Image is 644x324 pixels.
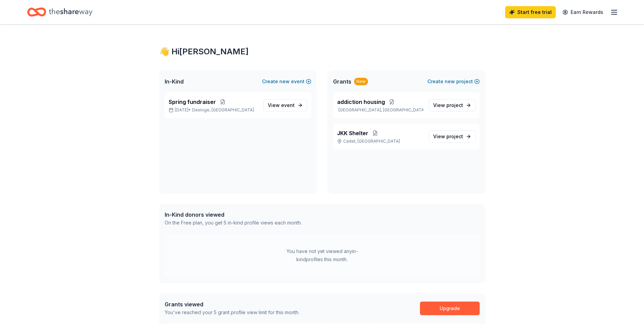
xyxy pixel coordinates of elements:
[420,302,480,315] a: Upgrade
[263,99,307,111] a: View event
[165,219,302,227] div: On the Free plan, you get 5 in-kind profile views each month.
[279,77,290,86] span: new
[280,247,365,264] div: You have not yet viewed any in-kind profiles this month.
[192,107,254,113] span: Desloge, [GEOGRAPHIC_DATA]
[446,133,463,139] span: project
[337,98,385,106] span: addiction housing
[169,98,216,106] span: Spring fundraiser
[268,101,295,109] span: View
[427,77,480,86] button: Createnewproject
[446,102,463,108] span: project
[169,107,258,113] p: [DATE] •
[337,139,423,144] p: Cadet, [GEOGRAPHIC_DATA]
[337,129,368,137] span: JKK Shelter
[333,77,351,86] span: Grants
[558,6,607,18] a: Earn Rewards
[505,6,556,18] a: Start free trial
[281,102,295,108] span: event
[433,101,463,109] span: View
[354,78,368,85] div: New
[337,107,423,113] p: [GEOGRAPHIC_DATA], [GEOGRAPHIC_DATA]
[429,99,476,111] a: View project
[165,77,184,86] span: In-Kind
[27,4,92,20] a: Home
[433,132,463,141] span: View
[165,300,299,308] div: Grants viewed
[159,46,485,57] div: 👋 Hi [PERSON_NAME]
[165,211,302,219] div: In-Kind donors viewed
[262,77,311,86] button: Createnewevent
[165,308,299,317] div: You've reached your 5 grant profile view limit for this month.
[445,77,455,86] span: new
[429,130,476,143] a: View project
